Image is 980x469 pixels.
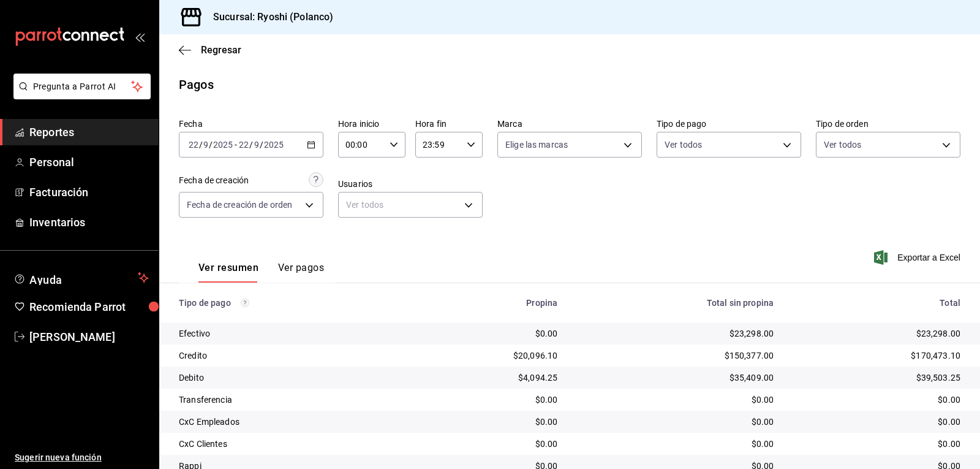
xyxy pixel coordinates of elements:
[793,438,960,450] div: $0.00
[793,394,960,406] div: $0.00
[338,180,483,188] label: Usuarios
[260,140,263,150] span: /
[203,140,209,150] input: --
[179,327,398,340] div: Efectivo
[179,120,323,128] label: Fecha
[577,416,774,428] div: $0.00
[338,120,405,128] label: Hora inicio
[179,44,241,56] button: Regresar
[263,140,284,150] input: ----
[418,394,558,406] div: $0.00
[254,140,260,150] input: --
[577,394,774,406] div: $0.00
[213,140,233,150] input: ----
[135,32,145,42] button: open_drawer_menu
[577,327,774,340] div: $23,298.00
[249,140,253,150] span: /
[29,270,133,285] span: Ayuda
[179,416,398,428] div: CxC Empleados
[29,299,149,315] span: Recomienda Parrot
[33,80,132,93] span: Pregunta a Parrot AI
[241,299,249,307] svg: Los pagos realizados con Pay y otras terminales son montos brutos.
[235,140,237,150] span: -
[179,174,249,187] div: Fecha de creación
[179,394,398,406] div: Transferencia
[29,124,149,140] span: Reportes
[179,298,398,308] div: Tipo de pago
[418,416,558,428] div: $0.00
[665,139,702,151] span: Ver todos
[29,154,149,170] span: Personal
[657,120,801,128] label: Tipo de pago
[278,262,324,283] button: Ver pagos
[15,451,149,464] span: Sugerir nueva función
[577,438,774,450] div: $0.00
[793,372,960,384] div: $39,503.25
[179,75,214,94] div: Pagos
[418,327,558,340] div: $0.00
[199,140,203,150] span: /
[793,298,960,308] div: Total
[497,120,642,128] label: Marca
[188,140,199,150] input: --
[203,10,333,25] h3: Sucursal: Ryoshi (Polanco)
[793,416,960,428] div: $0.00
[179,349,398,362] div: Credito
[29,184,149,200] span: Facturación
[577,349,774,362] div: $150,377.00
[577,298,774,308] div: Total sin propina
[338,192,483,218] div: Ver todos
[29,214,149,231] span: Inventarios
[577,372,774,384] div: $35,409.00
[179,438,398,450] div: CxC Clientes
[9,89,151,102] a: Pregunta a Parrot AI
[179,372,398,384] div: Debito
[793,349,960,362] div: $170,473.10
[238,140,249,150] input: --
[876,250,960,265] button: Exportar a Excel
[201,44,241,56] span: Regresar
[418,438,558,450] div: $0.00
[415,120,483,128] label: Hora fin
[187,199,292,211] span: Fecha de creación de orden
[198,262,258,283] button: Ver resumen
[816,120,960,128] label: Tipo de orden
[13,74,151,99] button: Pregunta a Parrot AI
[418,372,558,384] div: $4,094.25
[505,139,568,151] span: Elige las marcas
[793,327,960,340] div: $23,298.00
[29,329,149,345] span: [PERSON_NAME]
[418,349,558,362] div: $20,096.10
[824,139,861,151] span: Ver todos
[418,298,558,308] div: Propina
[198,262,324,283] div: navigation tabs
[209,140,213,150] span: /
